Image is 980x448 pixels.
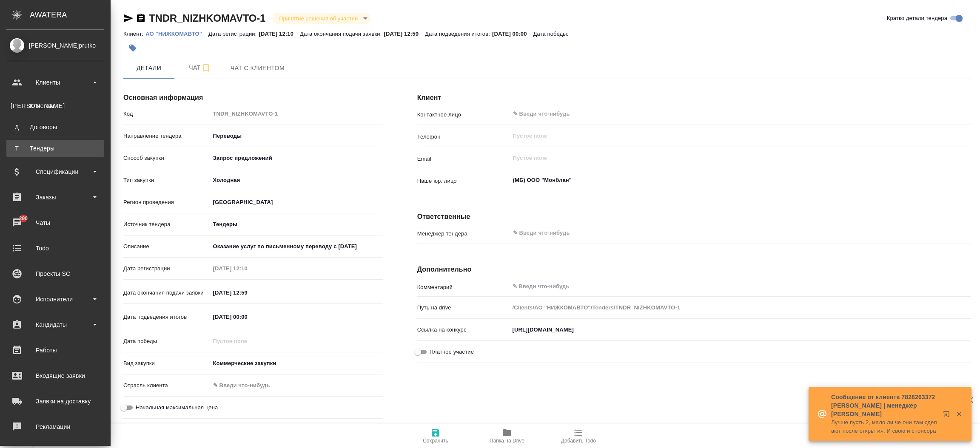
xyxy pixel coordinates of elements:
p: Описание [123,242,210,251]
div: Переводы [210,129,383,143]
div: Договоры [11,123,100,131]
input: Пустое поле [210,108,383,120]
div: Работы [6,344,104,357]
p: [DATE] 12:10 [259,31,300,37]
div: Todo [6,242,104,255]
p: [DATE] 00:00 [492,31,533,37]
a: Заявки на доставку [2,391,108,412]
h4: Клиент [417,93,971,103]
div: Исполнители [6,293,104,306]
button: Open [966,179,968,181]
h4: Ответственные [417,212,971,222]
a: АО "НИЖКОМАВТО" [145,30,208,37]
p: Дата подведения итогов: [425,31,492,37]
input: Пустое поле [210,262,285,275]
p: Регион проведения [123,198,210,207]
input: Пустое поле [210,335,285,347]
a: Проекты SC [2,263,108,284]
button: Открыть в новой вкладке [938,405,958,426]
button: Папка на Drive [471,424,543,448]
span: Папка на Drive [490,438,524,444]
a: 290Чаты [2,212,108,233]
div: [GEOGRAPHIC_DATA] [210,217,383,232]
p: Источник тендера [123,220,210,229]
div: Кандидаты [6,318,104,331]
a: Рекламации [2,416,108,437]
button: Open [966,232,968,234]
p: Отрасль клиента [123,381,210,390]
button: Закрыть [950,410,968,418]
button: Сохранить [400,424,471,448]
button: Принятие решения об участии [276,15,360,22]
div: ✎ Введи что-нибудь [210,378,383,393]
span: Кратко детали тендера [887,14,947,23]
input: ✎ Введи что-нибудь [210,311,285,323]
div: Холодная [210,173,383,187]
a: TNDR_NIZHKOMAVTO-1 [149,12,265,24]
p: Клиент: [123,31,145,37]
p: АО "НИЖКОМАВТО" [145,31,208,37]
div: Тендеры [11,144,100,153]
p: Дата регистрации: [208,31,259,37]
a: ТТендеры [6,140,104,157]
div: Рекламации [6,420,104,433]
h4: Основная информация [123,93,383,103]
input: Пустое поле [512,153,951,163]
p: Дата победы [123,337,210,346]
div: Принятие решения об участии [272,13,370,24]
a: Todo [2,238,108,259]
button: Добавить Todo [543,424,614,448]
p: Комментарий [417,283,510,292]
p: [DATE] 12:59 [384,31,425,37]
div: Клиенты [6,76,104,89]
button: Добавить тэг [123,39,142,57]
span: Чат с клиентом [231,63,285,74]
div: AWATERA [30,6,111,23]
div: Клиенты [11,102,100,110]
a: [PERSON_NAME]Клиенты [6,97,104,114]
div: Заказы [6,191,104,204]
span: Чат [179,62,220,73]
div: Запрос предложений [210,151,383,165]
p: Дата окончания подачи заявки [123,289,210,297]
p: Наше юр. лицо [417,177,510,185]
input: ✎ Введи что-нибудь [210,286,285,299]
input: Пустое поле [512,131,951,141]
span: Добавить Todo [561,438,596,444]
button: Скопировать ссылку для ЯМессенджера [123,13,134,23]
p: Тип закупки [123,176,210,184]
p: Путь на drive [417,303,510,312]
p: Дата регистрации [123,264,210,273]
input: ✎ Введи что-нибудь [510,323,971,336]
h4: Дополнительно [417,264,971,275]
a: Входящие заявки [2,365,108,386]
span: 290 [14,214,33,223]
p: Контактное лицо [417,111,510,119]
input: Пустое поле [510,301,971,314]
p: Ссылка на конкурс [417,326,510,334]
div: [GEOGRAPHIC_DATA] [210,195,383,210]
p: Способ закупки [123,154,210,162]
p: Дата победы: [533,31,571,37]
p: Сообщение от клиента 7828263372 [PERSON_NAME] | менеджер [PERSON_NAME] [831,393,937,418]
div: Коммерческие закупки [210,356,383,371]
span: Сохранить [423,438,448,444]
div: Чаты [6,216,104,229]
p: Менеджер тендера [417,230,510,238]
button: Скопировать ссылку [136,13,146,23]
p: Лучше пусть 2, мало ли че они там сделают после открытия. И свою и спонсора [831,418,937,435]
div: ✎ Введи что-нибудь [213,381,373,390]
p: Направление тендера [123,132,210,140]
input: ✎ Введи что-нибудь [512,109,940,119]
div: Проекты SC [6,267,104,280]
a: ДДоговоры [6,119,104,136]
div: [PERSON_NAME]prutko [6,41,104,50]
p: Телефон [417,133,510,141]
p: Вид закупки [123,359,210,368]
svg: Подписаться [201,63,211,73]
p: Email [417,155,510,163]
div: Спецификации [6,165,104,178]
div: Входящие заявки [6,369,104,382]
a: Работы [2,340,108,361]
input: ✎ Введи что-нибудь [512,228,940,238]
